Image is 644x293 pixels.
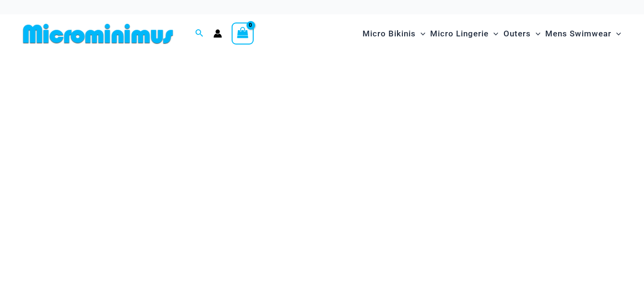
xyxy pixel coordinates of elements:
[611,22,621,46] span: Menu Toggle
[232,23,254,45] a: View Shopping Cart, empty
[213,29,222,38] a: Account icon link
[428,19,501,48] a: Micro LingerieMenu ToggleMenu Toggle
[360,19,428,48] a: Micro BikinisMenu ToggleMenu Toggle
[531,22,540,46] span: Menu Toggle
[195,28,204,40] a: Search icon link
[503,22,531,46] span: Outers
[363,22,416,46] span: Micro Bikinis
[416,22,425,46] span: Menu Toggle
[430,22,489,46] span: Micro Lingerie
[543,19,623,48] a: Mens SwimwearMenu ToggleMenu Toggle
[501,19,543,48] a: OutersMenu ToggleMenu Toggle
[489,22,498,46] span: Menu Toggle
[545,22,611,46] span: Mens Swimwear
[19,23,177,45] img: MM SHOP LOGO FLAT
[359,18,625,50] nav: Site Navigation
